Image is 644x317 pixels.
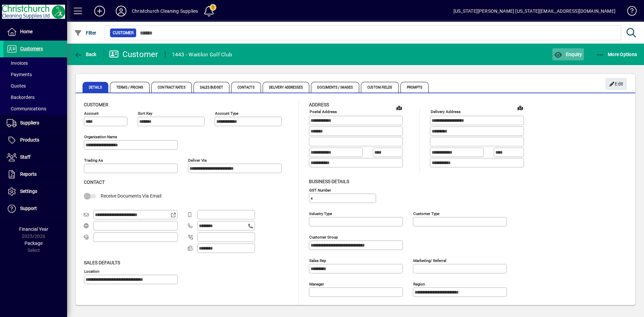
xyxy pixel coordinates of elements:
[72,48,98,60] button: Back
[3,166,67,183] a: Reports
[609,78,624,90] span: Edit
[20,206,37,211] span: Support
[74,52,97,57] span: Back
[3,92,67,103] a: Backorders
[263,82,310,93] span: Delivery Addresses
[413,211,439,216] mat-label: Customer type
[361,82,398,93] span: Custom Fields
[394,102,405,113] a: View on map
[552,48,584,60] button: Enquiry
[20,154,31,160] span: Staff
[3,103,67,114] a: Communications
[7,106,46,111] span: Communications
[188,158,207,163] mat-label: Deliver via
[3,57,67,69] a: Invoices
[596,52,637,57] span: More Options
[89,5,110,17] button: Add
[3,200,67,217] a: Support
[309,234,338,239] mat-label: Customer group
[7,60,28,66] span: Invoices
[515,102,526,113] a: View on map
[595,48,639,60] button: More Options
[413,258,446,263] mat-label: Marketing/ Referral
[3,149,67,166] a: Staff
[3,69,67,80] a: Payments
[109,49,158,60] div: Customer
[309,258,326,263] mat-label: Sales rep
[622,1,636,23] a: Knowledge Base
[3,23,67,40] a: Home
[83,82,108,93] span: Details
[194,82,229,93] span: Sales Budget
[84,158,103,163] mat-label: Trading as
[3,132,67,149] a: Products
[19,226,48,232] span: Financial Year
[72,27,98,39] button: Filter
[7,83,26,89] span: Quotes
[309,102,329,107] span: Address
[3,80,67,92] a: Quotes
[84,135,117,139] mat-label: Organisation name
[84,111,99,116] mat-label: Account
[453,6,615,16] div: [US_STATE][PERSON_NAME] [US_STATE][EMAIL_ADDRESS][DOMAIN_NAME]
[309,211,332,216] mat-label: Industry type
[231,82,261,93] span: Contacts
[101,193,161,199] span: Receive Documents Via Email
[20,171,37,177] span: Reports
[309,179,349,184] span: Business details
[7,95,35,100] span: Backorders
[84,260,120,265] span: Sales defaults
[20,29,33,34] span: Home
[20,189,37,194] span: Settings
[84,269,99,273] mat-label: Location
[67,48,104,60] app-page-header-button: Back
[74,30,97,36] span: Filter
[3,183,67,200] a: Settings
[400,82,429,93] span: Prompts
[110,5,132,17] button: Profile
[311,82,359,93] span: Documents / Images
[20,46,43,51] span: Customers
[110,82,150,93] span: Terms / Pricing
[20,137,39,143] span: Products
[172,49,232,60] div: 1443 - Waitikiri Golf Club
[215,111,238,116] mat-label: Account Type
[132,6,198,16] div: Christchurch Cleaning Supplies
[605,78,627,90] button: Edit
[113,30,133,36] span: Customer
[84,179,105,185] span: Contact
[151,82,192,93] span: Contract Rates
[138,111,152,116] mat-label: Sort key
[84,102,108,107] span: Customer
[413,281,425,286] mat-label: Region
[7,72,32,77] span: Payments
[309,188,331,192] mat-label: GST Number
[24,241,43,246] span: Package
[3,115,67,131] a: Suppliers
[554,52,582,57] span: Enquiry
[309,281,324,286] mat-label: Manager
[20,120,39,125] span: Suppliers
